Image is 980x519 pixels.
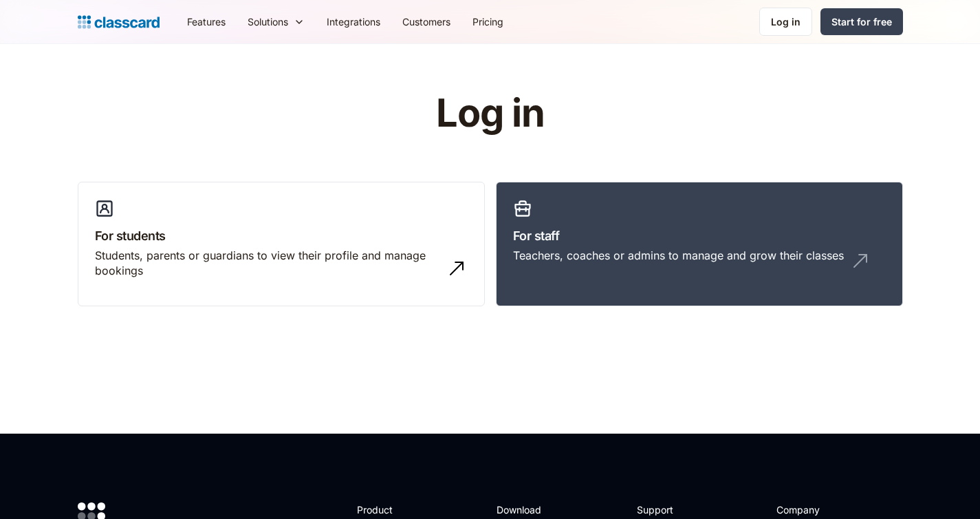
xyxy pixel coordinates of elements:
[776,502,868,517] h2: Company
[513,226,886,245] h3: For staff
[357,502,431,517] h2: Product
[820,8,903,35] a: Start for free
[496,182,903,307] a: For staffTeachers, coaches or admins to manage and grow their classes
[78,182,485,307] a: For studentsStudents, parents or guardians to view their profile and manage bookings
[391,6,461,37] a: Customers
[248,14,288,29] div: Solutions
[497,502,553,517] h2: Download
[176,6,237,37] a: Features
[95,248,440,279] div: Students, parents or guardians to view their profile and manage bookings
[513,248,844,263] div: Teachers, coaches or admins to manage and grow their classes
[637,502,693,517] h2: Support
[316,6,391,37] a: Integrations
[272,92,708,135] h1: Log in
[78,12,160,32] a: home
[461,6,514,37] a: Pricing
[237,6,316,37] div: Solutions
[95,226,468,245] h3: For students
[831,14,892,29] div: Start for free
[771,14,801,29] div: Log in
[759,8,812,36] a: Log in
